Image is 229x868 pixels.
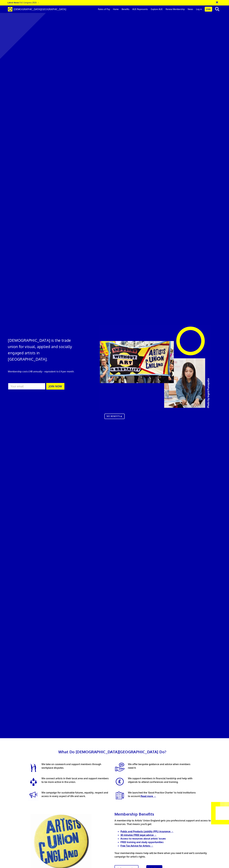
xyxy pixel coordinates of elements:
a: 30 minutes FREE legal advice → [120,833,157,836]
h1: [DEMOGRAPHIC_DATA] is the trade union for visual, applied and socially engaged artists in [GEOGRA... [8,337,76,362]
p: We launched the 'Good Practice Charter' to hold institutions to account. [112,791,199,801]
p: We campaign for sustainable futures, equality, respect and access in every aspect of life and work. [26,791,112,801]
a: Benefits [120,6,131,13]
button: search [213,6,222,12]
a: Read more → [141,795,156,798]
a: AUE Represents [131,6,149,13]
a: Explore AUE [149,6,164,13]
a: Renew Membership [164,6,186,13]
a: Rates of Pay [96,6,112,13]
a: Public and Products Liability (PPL) insurance → [120,830,173,833]
li: Access to resources about artists’ issues [120,837,212,840]
button: JOIN NOW [46,383,64,390]
p: We connect artists in their local area and support members to be more active in the union. [26,777,112,787]
p: A membership to Artists’ Union England gets you professional support and access to resources. Tha... [114,819,212,826]
h2: What Do [DEMOGRAPHIC_DATA][GEOGRAPHIC_DATA] Do? [26,749,199,755]
span: [DEMOGRAPHIC_DATA][GEOGRAPHIC_DATA] [14,8,66,11]
p: Membership costs £48 annually – equivalent to £4 per month. [8,370,76,373]
a: SEE BENEFITS [104,414,125,419]
a: Free Tax Advice for Artists → [120,844,153,847]
input: Your email [8,383,45,390]
a: Join [205,7,212,12]
p: We take on casework and support members through workplace disputes. [26,762,112,773]
a: Log in [195,6,203,13]
li: FREE training and study opportunities [120,840,212,844]
p: We offer bespoke guidance and advice when members need it. [112,762,199,773]
a: Brand [DEMOGRAPHIC_DATA][GEOGRAPHIC_DATA] [6,6,68,13]
a: Home [112,6,120,13]
p: We support members in financial hardship and help with stipends to attend conferences and training. [112,777,199,787]
a: News [186,6,195,13]
p: Your membership means help will be there when you need it and we’ll constantly campaign for artis... [114,851,212,858]
a: Latest News:TUC Congress 2025 → [7,1,39,4]
h2: Membership Benefits [114,811,212,817]
strong: Latest News: [7,1,19,4]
